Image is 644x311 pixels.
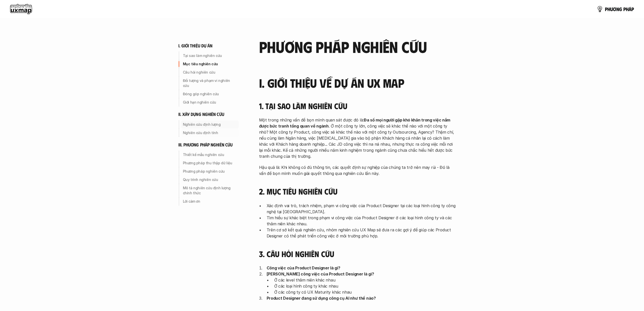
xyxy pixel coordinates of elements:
[267,215,456,227] p: Tìm hiểu sự khác biệt trong phạm vi công việc của Product Designer ở các loại hình công ty và các...
[178,142,233,148] h6: iii. phương pháp nghiên cứu
[178,197,239,205] a: Lời cảm ơn
[274,277,456,283] p: Ở các level thâm niên khác nhau
[183,161,237,166] p: Phương pháp thu thập dữ liệu
[607,6,610,12] span: h
[183,199,237,204] p: Lời cảm ơn
[178,68,239,76] a: Câu hỏi nghiên cứu
[178,111,224,117] h6: ii. xây dựng nghiên cứu
[178,120,239,129] a: Nghiên cứu định lượng
[183,53,237,58] p: Tại sao làm nghiên cứu
[183,177,237,182] p: Quy trình nghiên cứu
[623,6,626,12] span: p
[629,6,631,12] span: á
[183,70,237,75] p: Câu hỏi nghiên cứu
[605,6,607,12] span: p
[183,152,237,157] p: Thiết kế mẫu nghiên cứu
[178,43,213,49] h6: i. giới thiệu dự án
[267,296,376,301] strong: Product Designer đang sử dụng công cụ AI như thế nào?
[178,52,239,60] a: Tại sao làm nghiên cứu
[610,6,613,12] span: ư
[183,169,237,174] p: Phương pháp nghiên cứu
[274,289,456,295] p: Ở các công ty có UX Maturity khác nhau
[626,6,629,12] span: h
[178,167,239,175] a: Phương pháp nghiên cứu
[178,77,239,90] a: Đối tượng và phạm vi nghiên cứu
[259,249,456,259] h4: 3. Câu hỏi nghiên cứu
[267,271,374,276] strong: [PERSON_NAME] công việc của Product Designer là gì?
[183,130,237,135] p: Nghiên cứu định tính
[616,6,619,12] span: n
[178,60,239,68] a: Mục tiêu nghiên cứu
[259,186,456,196] h4: 2. Mục tiêu nghiên cứu
[178,151,239,159] a: Thiết kế mẫu nghiên cứu
[178,176,239,184] a: Quy trình nghiên cứu
[613,6,616,12] span: ơ
[178,184,239,197] a: Mô tả nghiên cứu định lượng chính thức
[597,4,634,14] a: phươngpháp
[183,61,237,67] p: Mục tiêu nghiên cứu
[274,283,456,289] p: Ở các loại hình công ty khác nhau
[178,90,239,98] a: Đóng góp nghiên cứu
[259,117,456,159] p: Một trong những vấn đề bọn mình quan sát được đó là: . Ở một công ty lớn, công việc sẽ khác thế n...
[619,6,622,12] span: g
[183,78,237,88] p: Đối tượng và phạm vi nghiên cứu
[267,265,340,270] strong: Công việc của Product Designer là gì?
[183,91,237,97] p: Đóng góp nghiên cứu
[259,101,456,111] h4: 1. Tại sao làm nghiên cứu
[178,159,239,167] a: Phương pháp thu thập dữ liệu
[631,6,634,12] span: p
[183,122,237,127] p: Nghiên cứu định lượng
[267,227,456,239] p: Trên cơ sở kết quả nghiên cứu, nhóm nghiên cứu UX Map sẽ đưa ra các gợi ý để giúp các Product Des...
[183,100,237,105] p: Giới hạn nghiên cứu
[183,185,237,196] p: Mô tả nghiên cứu định lượng chính thức
[259,164,456,176] p: Hậu quả là: Khi không có đủ thông tin, các quyết định sự nghiệp của chúng ta trở nên may rủi - Đó...
[267,203,456,215] p: Xác định vai trò, trách nhiệm, phạm vi công việc của Product Designer tại các loại hình công ty c...
[178,129,239,137] a: Nghiên cứu định tính
[259,76,456,90] h3: I. Giới thiệu về dự án UX Map
[178,98,239,106] a: Giới hạn nghiên cứu
[259,38,456,55] h2: phương pháp nghiên cứu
